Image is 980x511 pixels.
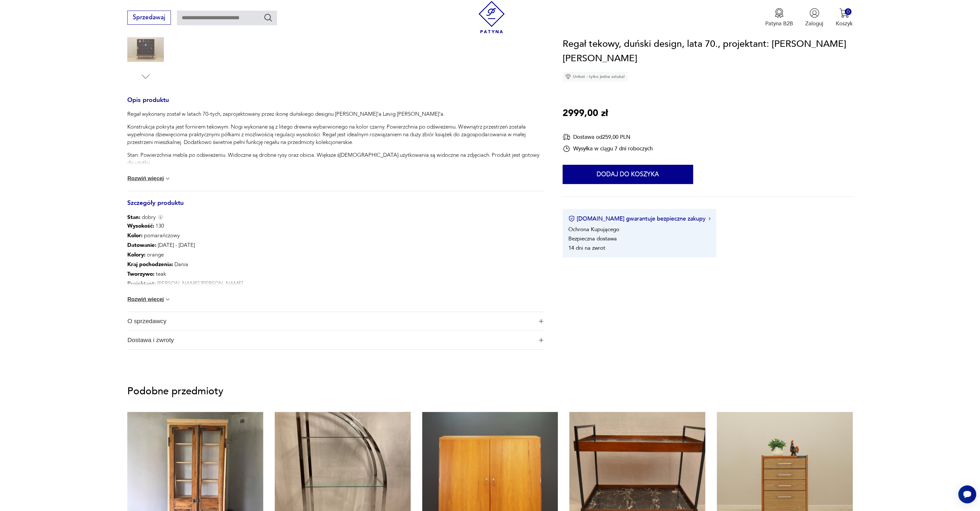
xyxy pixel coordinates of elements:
a: Sprzedawaj [127,15,171,21]
p: Stan: Powierzchnia mebla po odświeżeniu. Widoczne są drobne rysy oraz obicia. Większe ś[DEMOGRAPH... [127,151,544,167]
p: Patyna B2B [765,20,793,27]
h3: Szczegóły produktu [127,201,544,214]
img: chevron down [164,175,171,182]
button: Ikona plusaO sprzedawcy [127,312,544,331]
b: Wysokość : [127,222,154,230]
img: Ikona diamentu [565,74,571,80]
img: Ikona medalu [774,8,784,18]
b: Stan: [127,214,140,221]
p: Regał wykonany został w latach 70-tych, zaprojektowany przez ikonę duńskiego designu [PERSON_NAME... [127,110,544,118]
img: Ikona koszyka [839,8,849,18]
li: Ochrona Kupującego [568,226,619,233]
p: teak [127,269,243,279]
p: orange [127,250,243,260]
h3: Opis produktu [127,98,544,111]
b: Kolor: [127,232,143,239]
span: dobry [127,214,156,221]
p: Dania [127,260,243,269]
b: Datowanie : [127,241,156,249]
div: 0 [845,8,851,15]
p: 2999,00 zł [563,106,608,121]
button: Rozwiń więcej [127,296,171,303]
div: Unikat - tylko jedna sztuka! [563,72,627,81]
p: 130 [127,221,243,231]
p: [PERSON_NAME] [PERSON_NAME] [127,279,243,289]
img: Ikona plusa [539,338,543,342]
button: 0Koszyk [836,8,853,27]
img: Ikona dostawy [563,133,570,141]
img: chevron down [164,296,171,303]
p: Konstrukcja pokryta jest fornirem tekowym. Nogi wykonane są z litego drewna wybarwionego na kolor... [127,123,544,146]
img: Info icon [158,214,163,220]
button: Szukaj [264,13,273,22]
p: pomarańczowy [127,231,243,240]
li: 14 dni na zwrot [568,244,605,252]
button: Zaloguj [805,8,823,27]
img: Ikona certyfikatu [568,216,575,222]
span: O sprzedawcy [127,312,533,331]
b: Tworzywo : [127,270,155,278]
b: Kolory : [127,251,146,258]
p: Zaloguj [805,20,823,27]
b: Projektant : [127,280,156,287]
p: Podobne przedmioty [127,387,852,396]
img: Zdjęcie produktu Regał tekowy, duński design, lata 70., projektant: Peter Løvig Nielsen [127,30,164,66]
img: Patyna - sklep z meblami i dekoracjami vintage [475,1,508,33]
b: Kraj pochodzenia : [127,261,173,268]
img: Ikonka użytkownika [809,8,819,18]
p: [DATE] - [DATE] [127,240,243,250]
div: Dostawa od 259,00 PLN [563,133,653,141]
div: Wysyłka w ciągu 7 dni roboczych [563,145,653,153]
button: Dodaj do koszyka [563,165,693,184]
button: Rozwiń więcej [127,175,171,182]
p: Koszyk [836,20,853,27]
img: Ikona plusa [539,319,543,323]
h1: Regał tekowy, duński design, lata 70., projektant: [PERSON_NAME] [PERSON_NAME] [563,37,853,66]
button: Patyna B2B [765,8,793,27]
a: Ikona medaluPatyna B2B [765,8,793,27]
iframe: Smartsupp widget button [958,485,976,503]
button: [DOMAIN_NAME] gwarantuje bezpieczne zakupy [568,215,710,223]
button: Sprzedawaj [127,11,171,25]
li: Bezpieczna dostawa [568,235,617,242]
span: Dostawa i zwroty [127,331,533,349]
img: Ikona strzałki w prawo [708,217,710,221]
button: Ikona plusaDostawa i zwroty [127,331,544,349]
